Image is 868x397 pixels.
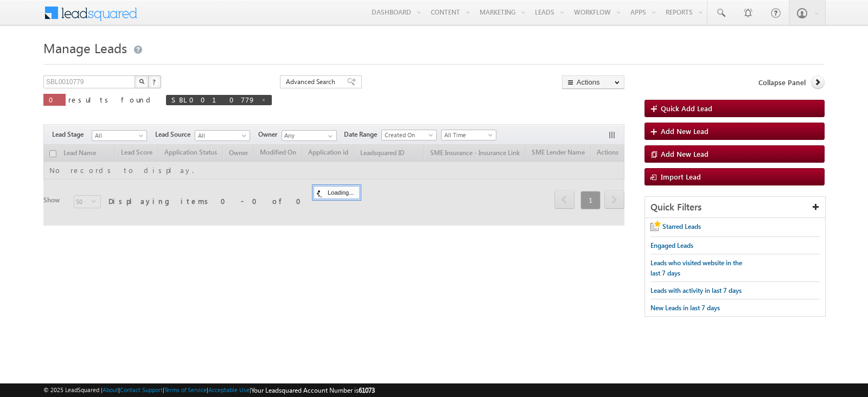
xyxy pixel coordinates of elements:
button: Actions [562,75,624,89]
span: Lead Source [155,130,195,139]
a: About [103,386,118,393]
span: Your Leadsquared Account Number is [251,386,375,394]
a: Terms of Service [164,386,207,393]
div: Loading... [314,186,360,199]
span: All [92,131,144,140]
span: Manage Leads [43,39,127,56]
a: Created On [381,130,437,140]
span: Leads with activity in last 7 days [650,286,742,294]
span: 61073 [359,386,375,394]
span: Advanced Search [286,77,339,87]
span: © 2025 LeadSquared | | | | | [43,385,375,395]
a: All [92,130,147,141]
span: Starred Leads [662,222,701,230]
img: Search [139,79,144,84]
span: results found [68,95,155,104]
div: Quick Filters [645,197,825,218]
span: 0 [49,95,60,104]
span: Lead Stage [52,130,92,139]
a: All [195,130,250,141]
span: Owner [258,130,282,139]
span: Collapse Panel [758,78,806,87]
input: Type to Search [282,130,337,141]
span: Leads who visited website in the last 7 days [650,259,742,277]
span: Add New Lead [661,126,709,136]
span: New Leads in last 7 days [650,304,720,312]
a: Contact Support [120,386,163,393]
a: Acceptable Use [208,386,250,393]
span: All [195,131,247,140]
span: Import Lead [661,172,701,181]
span: SBL0010779 [171,95,256,104]
button: ? [148,75,161,88]
span: Engaged Leads [650,241,693,249]
span: ? [152,77,157,86]
span: All Time [442,130,493,140]
span: Add New Lead [661,149,709,158]
span: Quick Add Lead [661,104,712,113]
span: Date Range [344,130,381,139]
a: All Time [441,130,496,140]
span: Created On [382,130,433,140]
a: Show All Items [322,131,336,142]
